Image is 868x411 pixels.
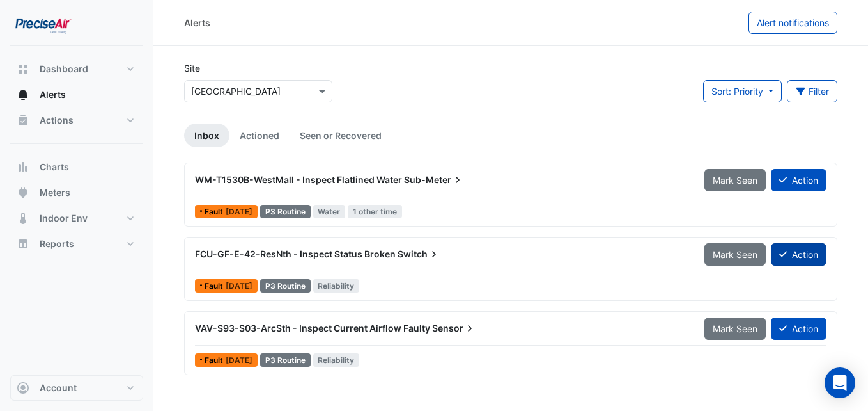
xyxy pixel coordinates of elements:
[10,108,143,133] button: Actions
[195,174,402,185] span: WM-T1530B-WestMall - Inspect Flatlined Water
[713,175,757,186] span: Mark Seen
[17,63,29,76] app-icon: Dashboard
[205,208,226,216] span: Fault
[260,205,311,218] div: P3 Routine
[260,353,311,367] div: P3 Routine
[229,124,290,147] a: Actioned
[713,323,757,334] span: Mark Seen
[17,161,29,173] app-icon: Charts
[10,231,143,257] button: Reports
[10,154,143,180] button: Charts
[703,80,782,102] button: Sort: Priority
[398,248,440,261] span: Switch
[432,322,476,335] span: Sensor
[184,16,210,29] div: Alerts
[40,382,77,394] span: Account
[15,10,73,36] img: Company Logo
[40,212,88,225] span: Indoor Env
[713,249,757,260] span: Mark Seen
[757,17,829,28] span: Alert notifications
[771,169,826,191] button: Action
[711,86,763,97] span: Sort: Priority
[184,124,229,147] a: Inbox
[226,355,252,365] span: Sat 05-Jul-2025 21:30 AEST
[17,212,29,225] app-icon: Indoor Env
[10,375,143,401] button: Account
[205,282,226,290] span: Fault
[195,248,396,259] span: FCU-GF-E-42-ResNth - Inspect Status Broken
[17,186,29,199] app-icon: Meters
[40,63,88,76] span: Dashboard
[704,243,766,266] button: Mark Seen
[313,279,360,293] span: Reliability
[787,80,838,102] button: Filter
[825,367,855,398] div: Open Intercom Messenger
[704,318,766,340] button: Mark Seen
[17,238,29,250] app-icon: Reports
[40,238,74,250] span: Reports
[226,207,252,216] span: Thu 07-Aug-2025 17:16 AEST
[313,353,360,367] span: Reliability
[404,173,464,186] span: Sub-Meter
[17,114,29,127] app-icon: Actions
[184,61,200,75] label: Site
[40,161,69,173] span: Charts
[260,279,311,293] div: P3 Routine
[40,88,66,101] span: Alerts
[17,88,29,101] app-icon: Alerts
[771,318,826,340] button: Action
[290,124,392,147] a: Seen or Recovered
[348,205,402,218] span: 1 other time
[226,281,252,291] span: Mon 04-Aug-2025 07:45 AEST
[195,323,430,334] span: VAV-S93-S03-ArcSth - Inspect Current Airflow Faulty
[704,169,766,191] button: Mark Seen
[771,243,826,266] button: Action
[10,82,143,108] button: Alerts
[205,357,226,364] span: Fault
[10,56,143,82] button: Dashboard
[40,186,70,199] span: Meters
[313,205,346,218] span: Water
[748,12,837,34] button: Alert notifications
[10,180,143,205] button: Meters
[10,205,143,231] button: Indoor Env
[40,114,74,127] span: Actions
